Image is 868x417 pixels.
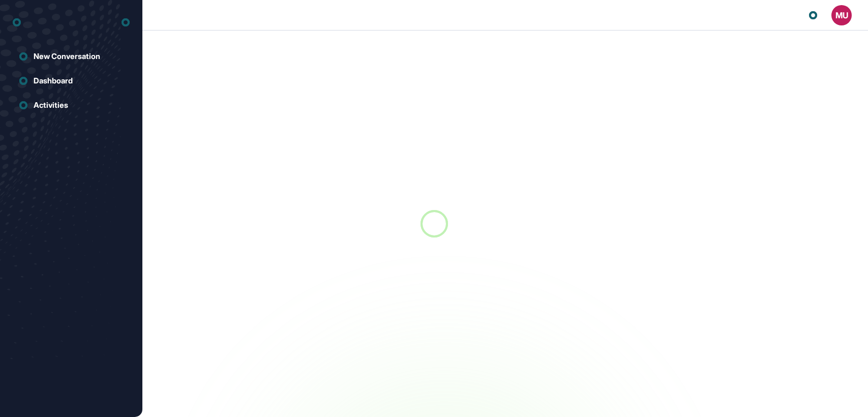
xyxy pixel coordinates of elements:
a: New Conversation [13,46,130,67]
div: entrapeer-logo [13,14,21,31]
a: Activities [13,95,130,115]
div: New Conversation [34,52,100,61]
button: MU [831,5,852,25]
div: Activities [34,101,68,110]
a: Dashboard [13,71,130,91]
div: Dashboard [34,76,73,85]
